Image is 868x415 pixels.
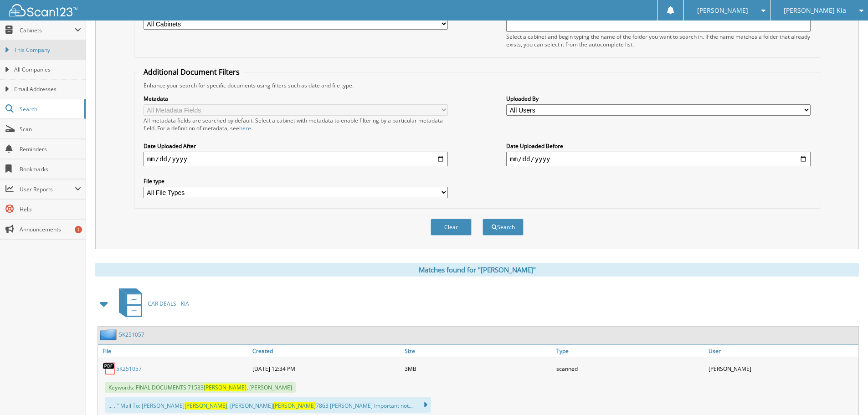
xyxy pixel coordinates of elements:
div: [DATE] 12:34 PM [250,359,402,378]
span: [PERSON_NAME] [697,8,748,13]
input: end [506,152,811,166]
a: File [98,345,250,357]
a: Size [402,345,555,357]
span: Cabinets [20,26,75,34]
span: [PERSON_NAME] [185,402,227,410]
span: Help [20,205,81,213]
span: Keywords: FINAL DOCUMENTS 71533 , [PERSON_NAME] [105,382,296,393]
label: Metadata [144,95,448,102]
a: 5K251057 [116,365,142,373]
div: 3MB [402,359,555,378]
div: 1 [75,226,82,233]
span: [PERSON_NAME] Kia [784,8,846,13]
span: [PERSON_NAME] [273,402,316,410]
div: ... . " Mail To: [PERSON_NAME] , [PERSON_NAME] 7863 [PERSON_NAME] Important not... [105,397,431,413]
div: All metadata fields are searched by default. Select a cabinet with metadata to enable filtering b... [144,117,448,132]
a: Created [250,345,402,357]
a: User [706,345,858,357]
span: Bookmarks [20,165,81,173]
span: Email Addresses [14,85,81,93]
span: Scan [20,125,81,133]
a: 5K251057 [119,331,144,338]
img: folder2.png [100,329,119,340]
img: scan123-logo-white.svg [9,4,77,16]
div: [PERSON_NAME] [706,359,858,378]
button: Clear [431,219,472,236]
img: PDF.png [103,362,116,375]
label: Date Uploaded Before [506,142,811,150]
div: Enhance your search for specific documents using filters such as date and file type. [139,82,815,89]
span: [PERSON_NAME] [204,384,247,391]
span: All Companies [14,66,81,74]
button: Search [483,219,524,236]
span: Reminders [20,145,81,153]
a: here [239,124,251,132]
input: start [144,152,448,166]
span: User Reports [20,185,75,193]
a: CAR DEALS - KIA [113,286,189,322]
label: File type [144,177,448,185]
legend: Additional Document Filters [139,67,244,77]
div: Matches found for "[PERSON_NAME]" [95,263,859,277]
span: Search [20,105,80,113]
div: Select a cabinet and begin typing the name of the folder you want to search in. If the name match... [506,33,811,48]
a: Type [554,345,706,357]
span: CAR DEALS - KIA [148,300,189,307]
span: This Company [14,46,81,54]
label: Uploaded By [506,95,811,102]
label: Date Uploaded After [144,142,448,150]
span: Announcements [20,225,81,233]
div: scanned [554,359,706,378]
